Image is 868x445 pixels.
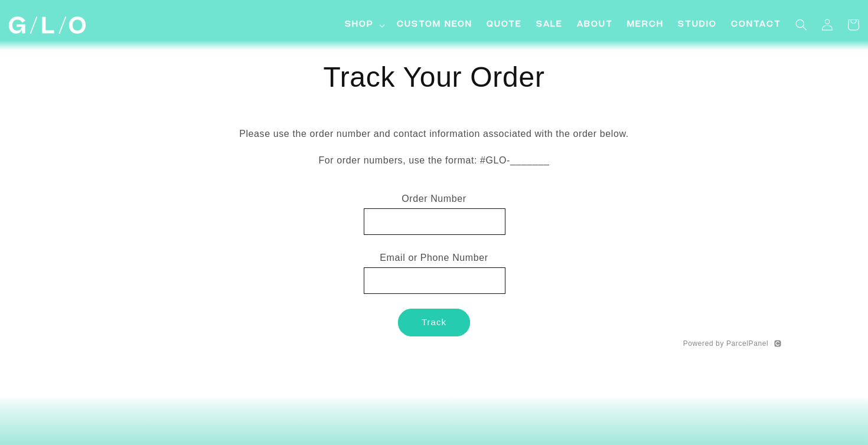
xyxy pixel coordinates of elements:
[4,12,90,38] a: GLO Studio
[655,280,868,445] iframe: Chat Widget
[536,19,563,31] span: SALE
[87,152,781,169] p: For order numbers, use the format: #GLO-_______
[87,114,781,191] div: Please use the order number and contact information associated with the order below.
[390,12,479,38] a: Custom Neon
[487,19,522,31] span: Quote
[87,60,781,95] h1: Track Your Order
[397,19,472,31] span: Custom Neon
[402,194,466,204] span: Order Number
[671,12,724,38] a: Studio
[678,19,717,31] span: Studio
[345,19,374,31] span: Shop
[380,253,488,263] span: Email or Phone Number
[9,17,86,34] img: GLO Studio
[577,19,613,31] span: About
[731,19,781,31] span: Contact
[338,12,390,38] summary: Shop
[398,309,470,336] button: Track
[724,12,788,38] a: Contact
[570,12,620,38] a: About
[788,12,814,38] summary: Search
[627,19,664,31] span: Merch
[479,12,529,38] a: Quote
[529,12,570,38] a: SALE
[620,12,671,38] a: Merch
